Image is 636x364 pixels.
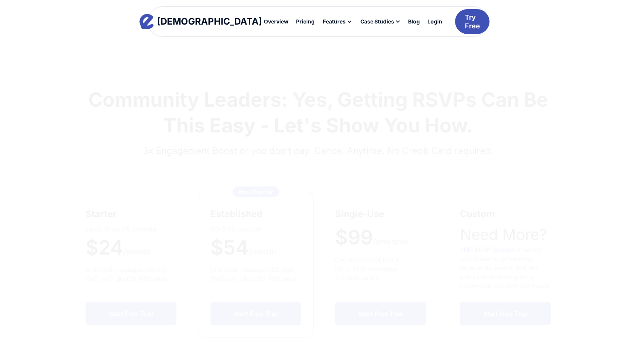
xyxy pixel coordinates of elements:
span: $24 [86,236,123,260]
div: Case Studies [356,15,404,28]
h5: Single-Use [335,208,426,220]
span: $54 [210,236,249,260]
h5: established [210,208,301,220]
h2: Need More? [460,224,551,245]
h5: Custom [460,208,551,220]
div: Pricing [296,19,315,24]
div: Features [323,19,346,24]
a: Start Free Trial [335,302,426,325]
a: Login [424,15,446,28]
a: Blog [404,15,424,28]
div: One-time use of Evant Up to 1000 messages 3-month period [335,255,426,282]
a: Start Free Trial [460,302,551,325]
div: Try Free [465,13,480,31]
div: Case Studies [360,19,394,24]
span: /one time [373,237,408,246]
div: [DEMOGRAPHIC_DATA] [157,17,262,26]
div: Unlimited messages ($0.02/ SMS text) ($0.05/ MMS text) [86,265,176,283]
h1: Community Leaders: Yes, Getting RSVPs Can Be This Easy - Let's Show You How. [73,87,563,138]
div: Most Popular [232,187,279,197]
span: /month [123,247,151,257]
a: Overview [260,15,292,28]
a: month [252,236,276,260]
a: SMS RSVP System [460,246,513,254]
div: Overview [264,19,288,24]
p: 80-500 people [210,224,301,234]
span: month [252,247,276,257]
h4: 3x Engagement Boost or you don't pay. Cancel Anytime. No Credit Card required. [73,142,563,160]
p: Less than 80 people [86,224,176,234]
div: Unlimited messages ($0.008/ SMS text) ($0.028/ MMS text) [210,265,301,283]
a: Start Free Trial [86,302,176,325]
a: home [147,14,255,29]
span: $99 [335,226,373,249]
a: Pricing [292,15,318,28]
div: Login [427,19,442,24]
div: for parent orginizations, enterprises, large-scale events, and any entity that is looking for a c... [460,245,551,291]
h5: starter [86,208,176,220]
div: Features [318,15,356,28]
a: Start Free Trial [210,302,301,325]
a: Try Free [455,9,489,34]
div: Blog [408,19,420,24]
span: / [249,247,252,257]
